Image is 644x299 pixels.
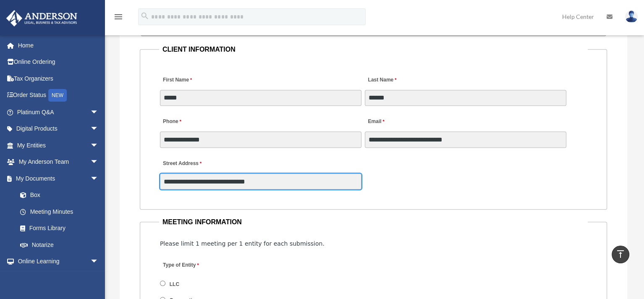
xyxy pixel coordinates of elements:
a: My Documentsarrow_drop_down [6,170,111,187]
span: arrow_drop_down [90,253,107,270]
a: Online Learningarrow_drop_down [6,253,111,270]
a: menu [113,15,123,22]
a: vertical_align_top [612,246,629,263]
a: Box [12,187,111,204]
a: Order StatusNEW [6,87,111,104]
a: Tax Organizers [6,70,111,87]
label: Email [365,116,386,128]
label: Phone [160,116,183,128]
i: vertical_align_top [615,249,626,259]
i: menu [113,12,123,22]
a: Meeting Minutes [12,203,107,220]
a: My Anderson Teamarrow_drop_down [6,154,111,170]
label: Street Address [160,158,240,170]
span: arrow_drop_down [90,170,107,187]
a: Billingarrow_drop_down [6,270,111,286]
i: search [140,11,149,21]
span: arrow_drop_down [90,270,107,287]
label: LLC [167,281,183,288]
span: arrow_drop_down [90,137,107,154]
span: arrow_drop_down [90,121,107,138]
img: User Pic [625,10,638,23]
label: Last Name [365,74,398,86]
legend: MEETING INFORMATION [159,216,588,228]
a: Forms Library [12,220,111,237]
a: My Entitiesarrow_drop_down [6,137,111,154]
label: Type of Entity [160,260,240,271]
label: First Name [160,74,194,86]
span: arrow_drop_down [90,104,107,121]
img: Anderson Advisors Platinum Portal [4,10,80,26]
span: arrow_drop_down [90,154,107,171]
a: Digital Productsarrow_drop_down [6,121,111,137]
legend: CLIENT INFORMATION [159,44,588,55]
a: Home [6,37,111,54]
span: Please limit 1 meeting per 1 entity for each submission. [160,240,325,247]
a: Notarize [12,236,111,253]
a: Platinum Q&Aarrow_drop_down [6,104,111,121]
div: NEW [48,89,67,102]
a: Online Ordering [6,54,111,71]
